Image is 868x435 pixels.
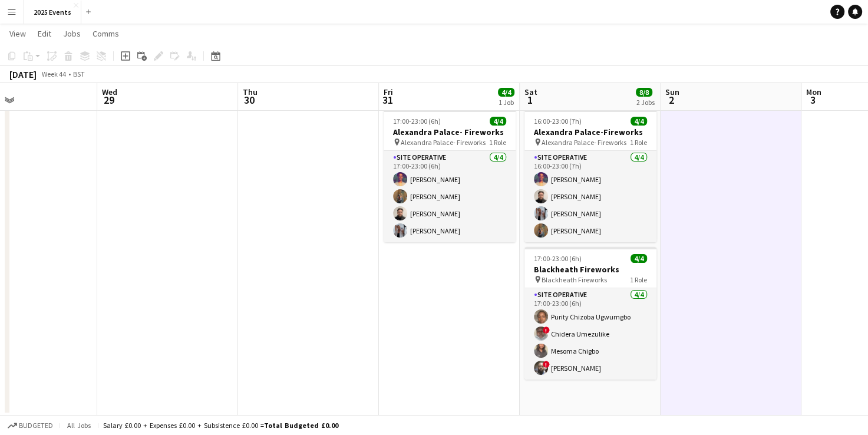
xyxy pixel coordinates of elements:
[19,421,53,430] span: Budgeted
[9,28,26,39] span: View
[33,26,56,41] a: Edit
[524,110,656,242] app-job-card: 16:00-23:00 (7h)4/4Alexandra Palace-Fireworks Alexandra Palace- Fireworks1 RoleSite Operative4/41...
[630,275,647,284] span: 1 Role
[73,70,85,78] div: BST
[393,117,441,126] span: 17:00-23:00 (6h)
[524,151,656,242] app-card-role: Site Operative4/416:00-23:00 (7h)[PERSON_NAME][PERSON_NAME][PERSON_NAME][PERSON_NAME]
[630,138,647,147] span: 1 Role
[384,87,393,97] span: Fri
[499,98,514,107] div: 1 Job
[664,93,679,107] span: 2
[38,28,51,39] span: Edit
[6,419,55,432] button: Budgeted
[103,421,338,430] div: Salary £0.00 + Expenses £0.00 + Subsistence £0.00 =
[102,87,117,97] span: Wed
[241,93,258,107] span: 30
[24,1,81,24] button: 2025 Events
[384,127,516,137] h3: Alexandra Palace- Fireworks
[636,98,655,107] div: 2 Jobs
[631,254,647,263] span: 4/4
[384,151,516,242] app-card-role: Site Operative4/417:00-23:00 (6h)[PERSON_NAME][PERSON_NAME][PERSON_NAME][PERSON_NAME]
[804,93,821,107] span: 3
[384,110,516,242] app-job-card: 17:00-23:00 (6h)4/4Alexandra Palace- Fireworks Alexandra Palace- Fireworks1 RoleSite Operative4/4...
[523,93,537,107] span: 1
[382,93,393,107] span: 31
[524,288,656,380] app-card-role: Site Operative4/417:00-23:00 (6h)Purity Chizoba Ugwumgbo!Chidera UmezulikeMesoma Chigbo![PERSON_N...
[498,88,514,97] span: 4/4
[534,254,582,263] span: 17:00-23:00 (6h)
[542,138,626,147] span: Alexandra Palace- Fireworks
[524,264,656,275] h3: Blackheath Fireworks
[542,275,607,284] span: Blackheath Fireworks
[93,28,119,39] span: Comms
[543,361,550,368] span: !
[543,327,550,334] span: !
[39,70,68,78] span: Week 44
[524,127,656,137] h3: Alexandra Palace-Fireworks
[65,421,93,430] span: All jobs
[490,117,506,126] span: 4/4
[806,87,821,97] span: Mon
[5,26,31,41] a: View
[9,68,37,80] div: [DATE]
[401,138,486,147] span: Alexandra Palace- Fireworks
[534,117,582,126] span: 16:00-23:00 (7h)
[243,87,258,97] span: Thu
[100,93,117,107] span: 29
[88,26,124,41] a: Comms
[264,421,338,430] span: Total Budgeted £0.00
[58,26,85,41] a: Jobs
[631,117,647,126] span: 4/4
[524,87,537,97] span: Sat
[665,87,679,97] span: Sun
[489,138,506,147] span: 1 Role
[636,88,652,97] span: 8/8
[63,28,81,39] span: Jobs
[524,247,656,380] app-job-card: 17:00-23:00 (6h)4/4Blackheath Fireworks Blackheath Fireworks1 RoleSite Operative4/417:00-23:00 (6...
